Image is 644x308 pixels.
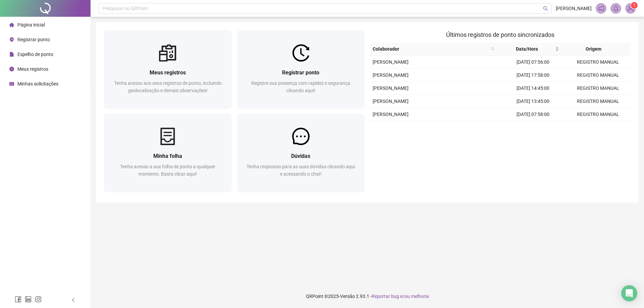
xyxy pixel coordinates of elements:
span: left [71,298,76,302]
td: [DATE] 07:58:00 [500,108,566,121]
a: Registrar pontoRegistre sua presença com rapidez e segurança clicando aqui! [237,30,365,108]
span: Registrar ponto [17,37,50,42]
span: search [491,47,495,51]
span: clock-circle [9,67,14,71]
span: notification [598,5,604,11]
span: [PERSON_NAME] [373,112,409,117]
span: Reportar bug e/ou melhoria [372,294,429,299]
span: 1 [633,3,636,8]
a: Minha folhaTenha acesso a sua folha de ponto a qualquer momento. Basta clicar aqui! [104,114,232,192]
span: environment [9,37,14,42]
span: file [9,52,14,57]
td: [DATE] 14:45:00 [500,82,566,95]
span: home [9,22,14,27]
span: Meus registros [17,66,48,72]
span: search [490,44,496,54]
footer: QRPoint © 2025 - 2.93.1 - [91,285,644,308]
span: Data/Hora [500,45,554,53]
img: 95067 [626,3,636,13]
span: Colaborador [373,45,488,53]
div: Open Intercom Messenger [621,285,637,301]
span: Versão [340,294,355,299]
td: [DATE] 07:56:00 [500,56,566,69]
span: Página inicial [17,22,45,27]
td: REGISTRO MANUAL [566,108,631,121]
span: Espelho de ponto [17,52,53,57]
span: Registrar ponto [282,69,319,76]
span: Tenha acesso a sua folha de ponto a qualquer momento. Basta clicar aqui! [120,164,215,177]
span: schedule [9,81,14,86]
td: [DATE] 17:58:00 [500,69,566,82]
td: REGISTRO MANUAL [566,69,631,82]
span: [PERSON_NAME] [373,72,409,78]
td: REGISTRO MANUAL [566,82,631,95]
span: [PERSON_NAME] [556,5,592,12]
th: Data/Hora [498,43,562,56]
sup: Atualize o seu contato no menu Meus Dados [631,2,638,9]
td: [DATE] 13:45:00 [500,95,566,108]
span: Meus registros [150,69,186,76]
span: Registre sua presença com rapidez e segurança clicando aqui! [251,80,350,93]
span: instagram [35,296,42,303]
span: Dúvidas [291,153,310,159]
span: Tenha acesso aos seus registros de ponto, incluindo geolocalização e demais observações! [114,80,222,93]
span: Tenha respostas para as suas dúvidas clicando aqui e acessando o chat! [247,164,355,177]
span: search [543,6,548,11]
a: DúvidasTenha respostas para as suas dúvidas clicando aqui e acessando o chat! [237,114,365,192]
span: Minha folha [153,153,182,159]
a: Meus registrosTenha acesso aos seus registros de ponto, incluindo geolocalização e demais observa... [104,30,232,108]
span: [PERSON_NAME] [373,59,409,65]
span: [PERSON_NAME] [373,99,409,104]
span: Minhas solicitações [17,81,58,86]
span: bell [613,5,619,11]
span: Últimos registros de ponto sincronizados [446,31,554,38]
td: REGISTRO MANUAL [566,95,631,108]
span: facebook [15,296,21,303]
td: REGISTRO MANUAL [566,56,631,69]
span: linkedin [25,296,32,303]
th: Origem [562,43,626,56]
span: [PERSON_NAME] [373,85,409,91]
